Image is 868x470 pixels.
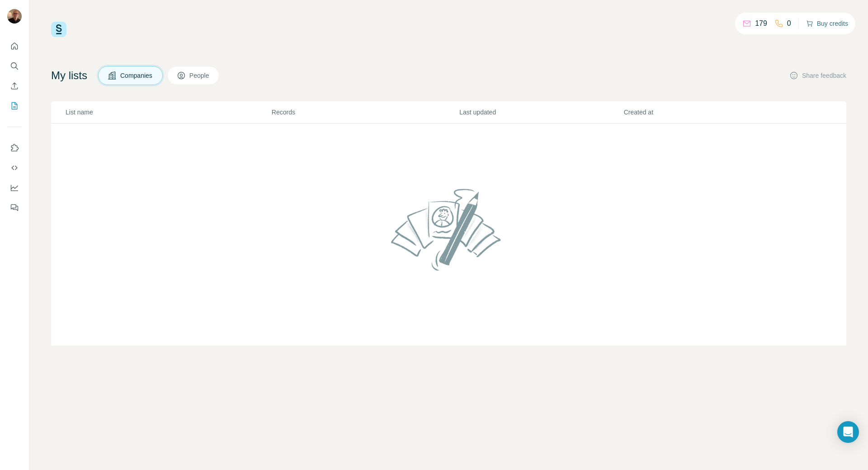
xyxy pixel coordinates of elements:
button: Feedback [7,199,22,216]
p: List name [66,108,271,117]
div: Open Intercom Messenger [837,421,859,443]
button: Search [7,58,22,74]
button: Share feedback [789,71,846,80]
span: People [189,71,210,80]
p: 0 [787,18,791,29]
button: Quick start [7,38,22,54]
p: Created at [624,108,787,117]
p: 179 [755,18,767,29]
span: Companies [120,71,153,80]
img: Avatar [7,9,22,24]
img: Surfe Logo [51,22,66,37]
button: Buy credits [806,17,848,30]
button: Dashboard [7,180,22,196]
h4: My lists [51,68,87,83]
button: My lists [7,98,22,114]
button: Use Surfe on LinkedIn [7,140,22,156]
button: Use Surfe API [7,160,22,176]
p: Records [272,108,458,117]
img: No lists found [387,181,510,278]
button: Enrich CSV [7,78,22,94]
p: Last updated [459,108,623,117]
